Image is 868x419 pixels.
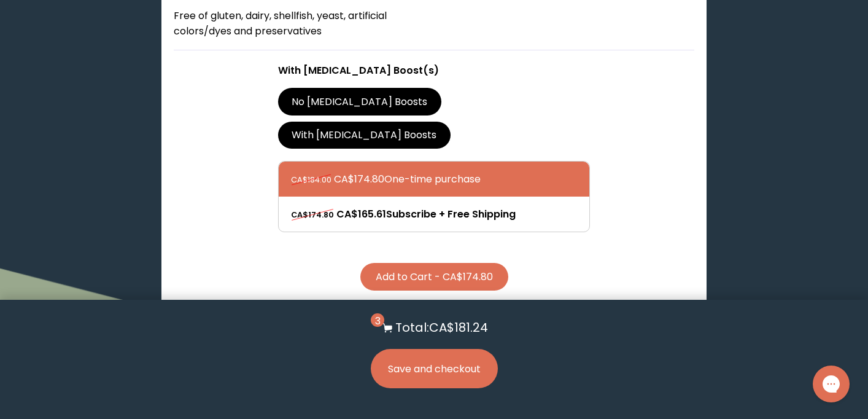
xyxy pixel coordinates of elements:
[278,88,441,115] label: No [MEDICAL_DATA] Boosts
[371,349,498,388] button: Save and checkout
[360,263,508,291] button: Add to Cart - CA$174.80
[278,122,451,149] label: With [MEDICAL_DATA] Boosts
[174,8,420,39] p: Free of gluten, dairy, shellfish, yeast, artificial colors/dyes and preservatives
[278,63,590,78] p: With [MEDICAL_DATA] Boost(s)
[371,313,384,327] span: 3
[395,318,488,337] p: Total: CA$181.24
[807,361,856,407] iframe: Gorgias live chat messenger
